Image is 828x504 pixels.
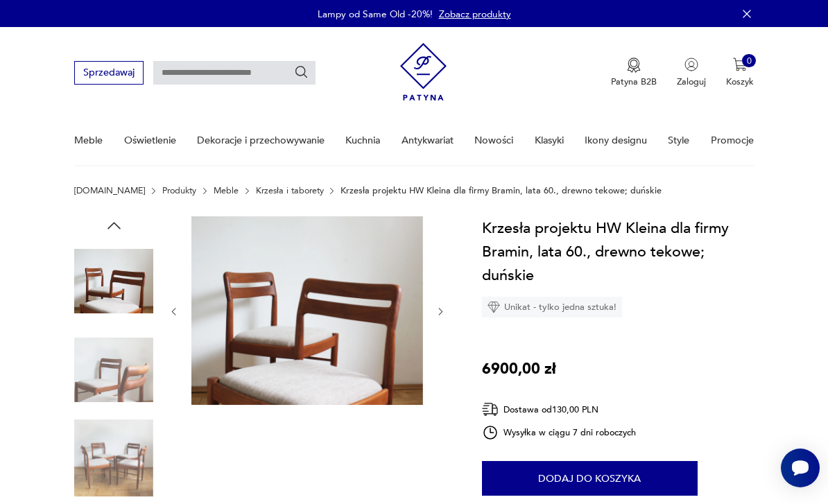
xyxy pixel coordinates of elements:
img: Zdjęcie produktu Krzesła projektu HW Kleina dla firmy Bramin, lata 60., drewno tekowe; duńskie [74,330,153,409]
a: Promocje [711,116,754,164]
div: Dostawa od 130,00 PLN [482,401,636,418]
button: 0Koszyk [726,58,754,88]
a: Klasyki [535,116,564,164]
img: Ikona diamentu [488,301,500,313]
a: Ikony designu [585,116,647,164]
button: Zaloguj [677,58,706,88]
a: Nowości [474,116,513,164]
a: [DOMAIN_NAME] [74,186,145,195]
a: Ikona medaluPatyna B2B [611,58,657,88]
div: 0 [742,54,756,68]
a: Antykwariat [402,116,454,164]
a: Style [668,116,689,164]
a: Oświetlenie [124,116,176,164]
a: Meble [214,186,239,195]
iframe: Smartsupp widget button [781,449,820,487]
img: Ikonka użytkownika [684,58,698,71]
img: Ikona medalu [627,58,641,73]
a: Krzesła i taborety [256,186,324,195]
p: Patyna B2B [611,76,657,88]
a: Zobacz produkty [439,8,511,21]
p: Zaloguj [677,76,706,88]
h1: Krzesła projektu HW Kleina dla firmy Bramin, lata 60., drewno tekowe; duńskie [482,216,754,288]
img: Patyna - sklep z meblami i dekoracjami vintage [400,38,447,105]
img: Ikona dostawy [482,401,499,418]
div: Unikat - tylko jedna sztuka! [482,297,622,318]
img: Zdjęcie produktu Krzesła projektu HW Kleina dla firmy Bramin, lata 60., drewno tekowe; duńskie [74,242,153,321]
p: Koszyk [726,76,754,88]
a: Produkty [162,186,196,195]
div: Wysyłka w ciągu 7 dni roboczych [482,424,636,441]
img: Ikona koszyka [733,58,747,71]
img: Zdjęcie produktu Krzesła projektu HW Kleina dla firmy Bramin, lata 60., drewno tekowe; duńskie [191,216,423,405]
button: Patyna B2B [611,58,657,88]
button: Sprzedawaj [74,61,143,84]
a: Dekoracje i przechowywanie [197,116,325,164]
p: Lampy od Same Old -20%! [318,8,433,21]
button: Szukaj [294,65,309,80]
a: Sprzedawaj [74,69,143,78]
a: Meble [74,116,103,164]
button: Dodaj do koszyka [482,461,698,496]
p: Krzesła projektu HW Kleina dla firmy Bramin, lata 60., drewno tekowe; duńskie [340,186,662,195]
img: Zdjęcie produktu Krzesła projektu HW Kleina dla firmy Bramin, lata 60., drewno tekowe; duńskie [74,419,153,498]
a: Kuchnia [345,116,380,164]
p: 6900,00 zł [482,357,556,381]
